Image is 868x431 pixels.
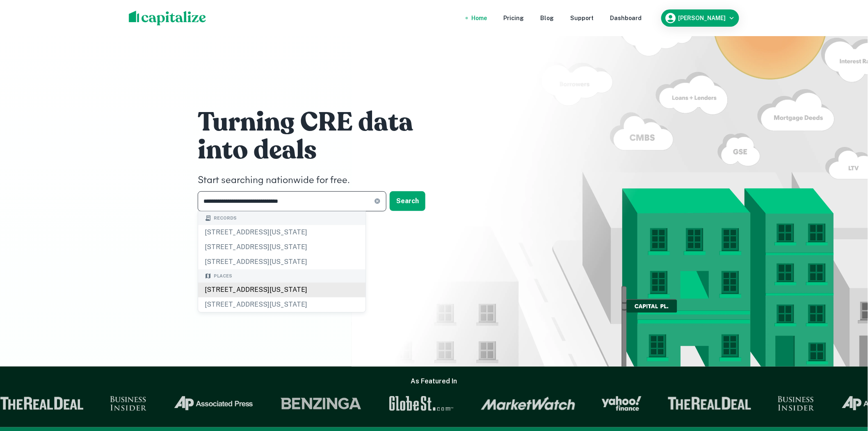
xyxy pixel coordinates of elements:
[245,396,327,411] img: Benzinga
[610,14,642,23] a: Dashboard
[198,173,444,188] h4: Start searching nationwide for free.
[198,297,365,312] div: [STREET_ADDRESS][US_STATE]
[411,376,457,386] h6: As Featured In
[129,11,206,25] img: capitalize-logo.png
[743,396,780,411] img: Business Insider
[678,15,726,21] h6: [PERSON_NAME]
[827,365,868,405] iframe: Chat Widget
[198,240,365,254] div: [STREET_ADDRESS][US_STATE]
[566,396,606,411] img: Yahoo Finance
[353,396,420,411] img: GlobeSt
[390,191,425,211] button: Search
[198,282,365,297] div: [STREET_ADDRESS][US_STATE]
[198,225,365,240] div: [STREET_ADDRESS][US_STATE]
[198,134,444,167] h1: into deals
[445,397,540,410] img: Market Watch
[633,397,717,410] img: The Real Deal
[214,215,237,222] span: Records
[198,106,444,139] h1: Turning CRE data
[138,396,219,411] img: Associated Press
[198,254,365,269] div: [STREET_ADDRESS][US_STATE]
[471,14,487,23] a: Home
[570,14,594,23] a: Support
[214,273,232,280] span: Places
[540,14,554,23] a: Blog
[75,396,112,411] img: Business Insider
[661,9,739,27] button: [PERSON_NAME]
[503,14,524,23] a: Pricing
